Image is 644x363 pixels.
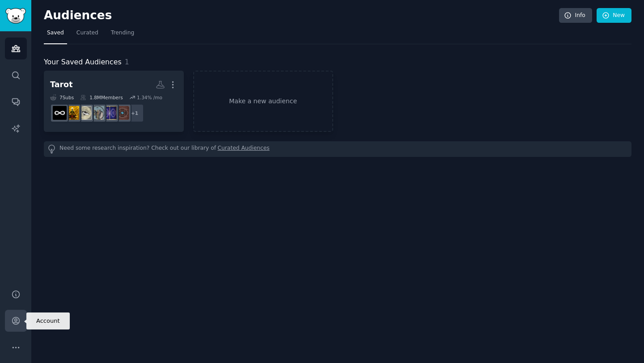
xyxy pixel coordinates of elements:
[193,71,333,132] a: Make a new audience
[115,106,129,120] img: TarotReading
[103,106,117,120] img: TarotReadersOfReddit
[111,29,134,37] span: Trending
[137,94,162,101] div: 1.34 % /mo
[44,57,122,68] span: Your Saved Audiences
[65,106,79,120] img: Psychic
[50,94,74,101] div: 7 Sub s
[44,26,67,44] a: Saved
[559,8,592,23] a: Info
[76,29,98,37] span: Curated
[218,144,270,154] a: Curated Audiences
[47,29,64,37] span: Saved
[90,106,104,120] img: tarotpractice
[50,79,73,90] div: Tarot
[73,26,102,44] a: Curated
[125,104,144,122] div: + 1
[44,141,631,157] div: Need some research inspiration? Check out our library of
[78,106,92,120] img: WitchesVsPatriarchy
[44,71,184,132] a: Tarot7Subs1.8MMembers1.34% /mo+1TarotReadingTarotReadersOfReddittarotpracticeWitchesVsPatriarchyP...
[108,26,137,44] a: Trending
[80,94,123,101] div: 1.8M Members
[53,106,67,120] img: tarot
[5,8,26,24] img: GummySearch logo
[597,8,631,23] a: New
[44,8,559,23] h2: Audiences
[125,58,129,66] span: 1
